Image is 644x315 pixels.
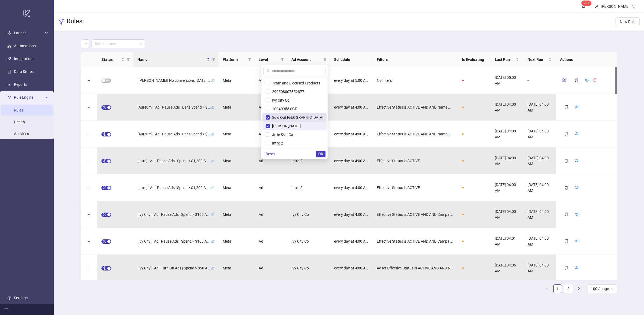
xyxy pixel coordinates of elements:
a: Rules [14,108,23,112]
div: [DATE] 04:00 AM [523,228,556,255]
span: copy [564,105,568,109]
button: Reset [264,151,277,157]
div: [DATE] 04:00 AM [523,201,556,228]
span: copy [564,239,568,243]
span: Ivy City Co [270,98,290,102]
div: Ivy City Co [287,228,330,255]
span: Sold Out [GEOGRAPHIC_DATA] [270,115,323,120]
button: copy [560,103,572,112]
a: Activities [14,132,29,136]
th: Actions [556,52,617,67]
div: Ad [254,94,287,121]
div: - [523,67,556,94]
a: eye [575,132,578,136]
span: 299508007352877 [270,90,304,94]
span: [Aureum] | Ad | Pause Ads | Belts Spend > $150 AND ROAS < 2 [137,131,210,137]
span: every day at 4:00 AM [GEOGRAPHIC_DATA]/New_York [334,265,368,271]
button: form [560,77,568,83]
span: [Ivy City] | Ad | Pause Ads | Spend > $100 AND ROAS < 2.0x [137,238,210,244]
div: [[PERSON_NAME]] No conversions [DATE] - Account leveledit [137,77,214,84]
a: Health [14,120,25,124]
span: filter [212,58,215,61]
span: eye [575,266,578,270]
button: copy [560,130,572,138]
span: filter [248,58,251,61]
div: [DATE] 04:00 AM [523,147,556,174]
button: copy [560,210,572,219]
div: [DATE] 04:00 AM [491,147,523,174]
span: eye [575,186,578,189]
button: OK [316,151,325,157]
button: copy [560,157,572,165]
a: eye [575,266,578,270]
span: eye [585,78,588,82]
div: Ad [254,147,287,174]
button: Expand row [87,213,91,217]
span: Effective Status is ACTIVE AND AND Campaign Name ∌ VO4PE AND AND Campaign Name ∌ Incremental [377,212,453,217]
div: [Aureum] | Ad | Pause Ads | Belts Spend > $150 AND 0 Conversionsedit [137,104,214,111]
a: 2 [564,285,572,293]
span: eye [575,239,578,243]
span: copy [575,79,578,82]
span: form [562,78,566,82]
button: Expand row [87,266,91,270]
span: [Intro] | Ad | Pause Ads | Spend > $1,200 AND 0 Conversions [137,158,210,164]
a: eye [575,186,578,190]
a: Integrations [14,57,34,61]
a: eye [575,212,578,217]
span: [Aureum] | Ad | Pause Ads | Belts Spend > $150 AND 0 Conversions [137,104,210,110]
div: Meta [218,255,254,281]
span: Reset [266,152,275,156]
th: Is Evaluating [458,52,491,67]
button: left [543,284,551,293]
a: eye [575,239,578,243]
button: copy [560,183,572,192]
span: Team and Licensed Products [270,81,320,85]
span: No filters [377,77,392,83]
span: eye [575,132,578,136]
div: [Intro] | Ad | Pause Ads | Spend > $1,200 AND 0 Conversionsedit [137,157,214,164]
span: Ad Account [291,57,321,62]
div: Meta [218,67,254,94]
span: Status [101,57,120,62]
button: New Rule [616,17,640,26]
div: [DATE] 04:00 AM [523,255,556,281]
span: ellipsis [83,42,87,46]
button: copy [560,237,572,246]
a: Automations [14,44,36,48]
div: Ivy City Co [287,255,330,281]
span: Name [137,57,206,62]
span: search [267,69,270,73]
span: left [545,287,548,290]
span: Jolie Skin Co [270,132,293,137]
span: edit [211,79,214,82]
span: Effective Status is ACTIVE [377,185,420,191]
div: Meta [218,121,254,147]
span: fork [8,95,11,99]
span: filter [126,55,131,64]
div: Ad [254,174,287,201]
span: edit [211,159,214,162]
span: rocket [8,31,11,35]
th: Filters [372,52,458,67]
span: filter [127,58,130,61]
span: copy [564,213,568,216]
div: Ivy City Co [287,201,330,228]
th: Next Run [523,52,556,67]
span: delete [593,78,597,82]
div: Ad [254,201,287,228]
span: copy [564,186,568,190]
div: Ad [254,121,287,147]
div: [DATE] 05:00 AM [491,67,523,94]
div: [Aureum] | Ad | Pause Ads | Belts Spend > $150 AND ROAS < 2edit [137,131,214,138]
li: 1 [553,284,562,293]
div: Intro 2 [287,147,330,174]
span: [Ivy City] | Ad | Pause Ads | Spend > $100 AND 0 Conversions [137,212,210,217]
a: eye [575,159,578,163]
a: Reports [14,82,27,87]
button: delete [591,77,599,83]
li: Previous Page [543,284,551,293]
li: 2 [564,284,573,293]
div: Ad [254,255,287,281]
span: Level [259,57,279,62]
